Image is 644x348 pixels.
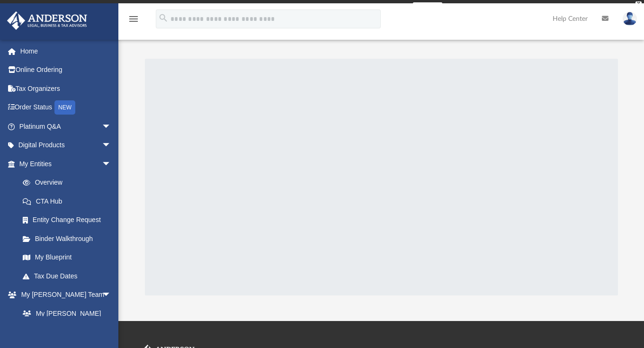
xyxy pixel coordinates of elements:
a: Entity Change Request [13,211,125,230]
a: My Entitiesarrow_drop_down [7,154,125,173]
span: arrow_drop_down [102,136,121,155]
a: My [PERSON_NAME] Team [13,304,116,334]
a: Home [7,42,125,61]
a: menu [128,18,139,25]
a: Order StatusNEW [7,98,125,117]
i: menu [128,13,139,25]
img: Anderson Advisors Platinum Portal [4,11,90,30]
div: NEW [54,100,75,115]
a: Online Ordering [7,61,125,80]
a: Digital Productsarrow_drop_down [7,136,125,155]
a: Binder Walkthrough [13,229,125,248]
i: search [158,13,169,23]
span: arrow_drop_down [102,117,121,136]
a: Tax Organizers [7,79,125,98]
a: Platinum Q&Aarrow_drop_down [7,117,125,136]
a: survey [413,2,442,14]
div: close [635,1,642,7]
a: My [PERSON_NAME] Teamarrow_drop_down [7,286,121,304]
a: Overview [13,173,125,192]
a: My Blueprint [13,248,121,267]
span: arrow_drop_down [102,154,121,174]
img: User Pic [623,12,637,26]
span: arrow_drop_down [102,286,121,305]
div: Get a chance to win 6 months of Platinum for free just by filling out this [202,2,409,14]
a: CTA Hub [13,192,125,211]
a: Tax Due Dates [13,267,125,286]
